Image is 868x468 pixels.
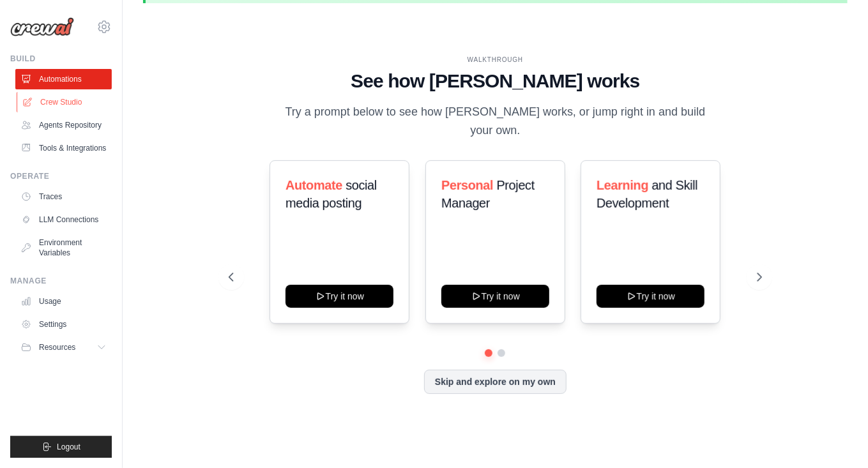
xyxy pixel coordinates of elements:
a: Automations [15,69,112,89]
a: LLM Connections [15,209,112,230]
a: Crew Studio [17,92,113,112]
a: Environment Variables [15,232,112,263]
div: Operate [10,171,112,181]
button: Resources [15,337,112,358]
span: Project Manager [441,178,535,210]
button: Try it now [286,285,393,308]
a: Tools & Integrations [15,138,112,158]
span: Logout [57,442,80,452]
button: Try it now [441,285,549,308]
a: Settings [15,314,112,335]
a: Traces [15,186,112,207]
span: Learning [597,178,648,192]
button: Skip and explore on my own [424,370,567,394]
span: Personal [441,178,493,192]
p: Try a prompt below to see how [PERSON_NAME] works, or jump right in and build your own. [280,103,710,140]
div: Build [10,54,112,64]
span: Resources [39,342,75,352]
span: Automate [286,178,342,192]
div: Manage [10,276,112,286]
a: Usage [15,291,112,312]
h1: See how [PERSON_NAME] works [229,70,761,93]
button: Try it now [597,285,704,308]
button: Logout [10,436,112,458]
img: Logo [10,17,74,36]
iframe: Chat Widget [804,407,868,468]
div: WALKTHROUGH [229,55,761,64]
a: Agents Repository [15,115,112,135]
